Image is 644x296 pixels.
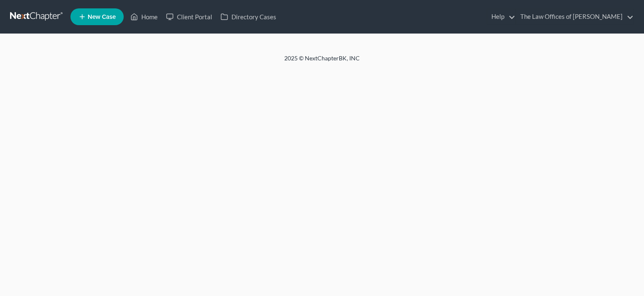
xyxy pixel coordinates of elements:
a: Client Portal [162,9,216,24]
new-legal-case-button: New Case [70,8,124,25]
a: The Law Offices of [PERSON_NAME] [516,9,634,24]
a: Help [487,9,515,24]
div: 2025 © NextChapterBK, INC [83,54,561,69]
a: Home [126,9,162,24]
a: Directory Cases [216,9,280,24]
